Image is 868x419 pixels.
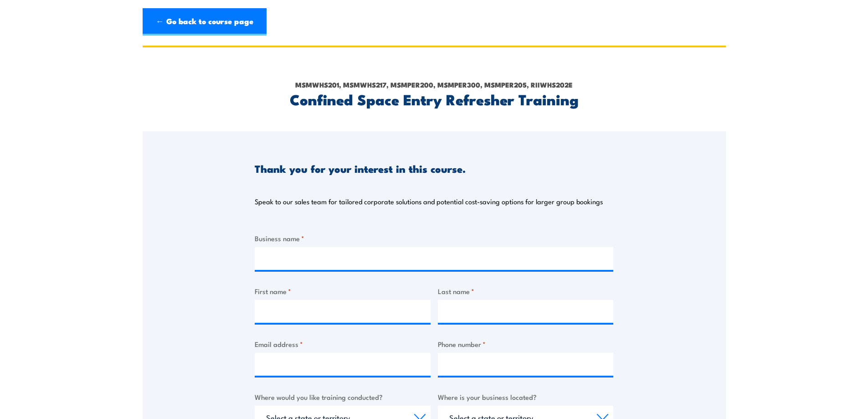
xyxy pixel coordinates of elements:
[438,392,614,402] label: Where is your business located?
[255,93,613,105] h2: Confined Space Entry Refresher Training
[255,339,431,349] label: Email address
[255,80,613,90] p: MSMWHS201, MSMWHS217, MSMPER200, MSMPER300, MSMPER205, RIIWHS202E
[438,339,614,349] label: Phone number
[255,286,431,296] label: First name
[255,392,431,402] label: Where would you like training conducted?
[143,8,267,36] a: ← Go back to course page
[255,163,466,174] h3: Thank you for your interest in this course.
[438,286,614,296] label: Last name
[255,233,613,243] label: Business name
[255,197,603,206] p: Speak to our sales team for tailored corporate solutions and potential cost-saving options for la...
